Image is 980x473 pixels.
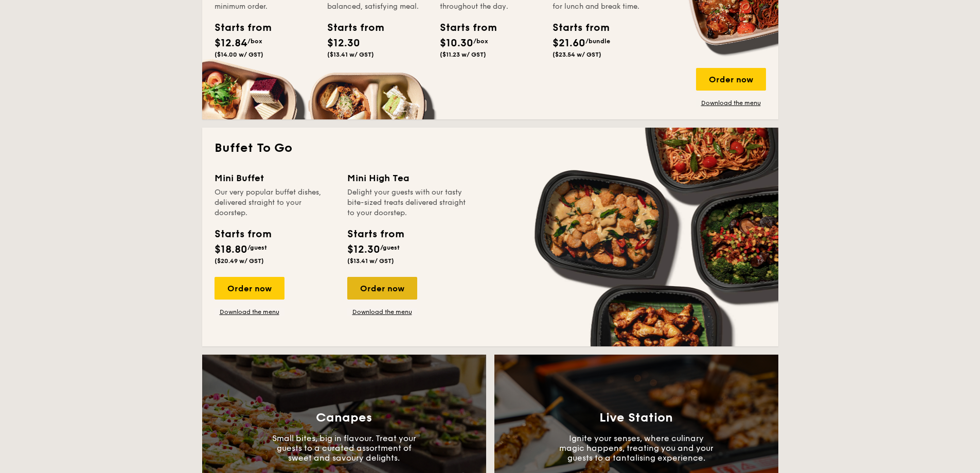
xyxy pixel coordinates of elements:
div: Mini High Tea [347,171,468,185]
div: Starts from [215,20,261,36]
div: Starts from [215,226,271,242]
span: ($13.41 w/ GST) [327,51,374,58]
div: Starts from [440,20,486,36]
span: ($11.23 w/ GST) [440,51,486,58]
div: Starts from [347,226,403,242]
div: Delight your guests with our tasty bite-sized treats delivered straight to your doorstep. [347,187,468,218]
p: Ignite your senses, where culinary magic happens, treating you and your guests to a tantalising e... [559,433,714,463]
span: /box [473,38,488,45]
span: $10.30 [440,37,473,49]
a: Download the menu [215,308,284,316]
a: Download the menu [696,99,766,107]
div: Order now [347,277,417,300]
h3: Live Station [599,411,673,425]
span: $12.30 [327,37,360,49]
span: ($14.00 w/ GST) [215,51,263,58]
span: /guest [247,244,267,251]
span: /box [247,38,262,45]
div: Order now [215,277,284,300]
span: $12.30 [347,243,380,256]
div: Our very popular buffet dishes, delivered straight to your doorstep. [215,187,335,218]
span: ($23.54 w/ GST) [553,51,601,58]
span: /guest [380,244,400,251]
h3: Canapes [316,411,372,425]
span: $21.60 [553,37,585,49]
div: Starts from [327,20,373,36]
h2: Buffet To Go [215,140,766,156]
a: Download the menu [347,308,417,316]
span: /bundle [585,38,610,45]
span: $18.80 [215,243,247,256]
p: Small bites, big in flavour. Treat your guests to a curated assortment of sweet and savoury delig... [267,433,421,463]
span: ($20.49 w/ GST) [215,257,264,265]
span: ($13.41 w/ GST) [347,257,394,265]
div: Starts from [553,20,599,36]
div: Mini Buffet [215,171,335,185]
div: Order now [696,68,766,91]
span: $12.84 [215,37,247,49]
